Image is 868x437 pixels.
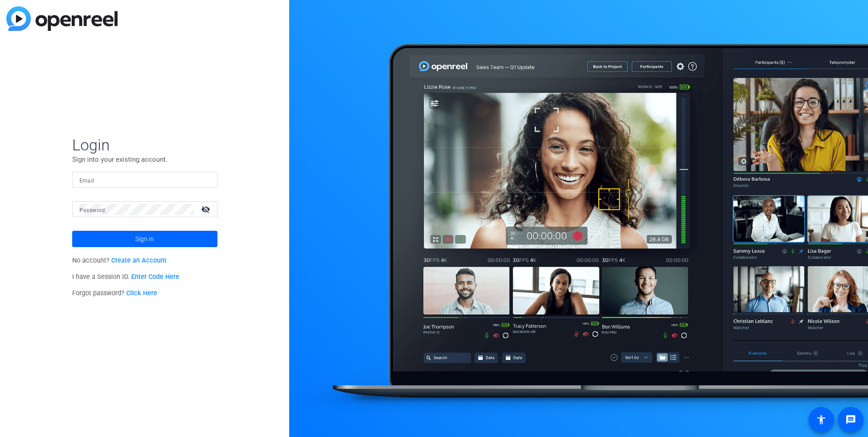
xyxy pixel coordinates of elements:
[79,207,105,214] mat-label: Password
[72,257,167,264] span: No account?
[845,414,856,425] mat-icon: message
[6,6,118,31] img: blue-gradient.svg
[72,289,158,297] span: Forgot password?
[816,414,827,425] mat-icon: accessibility
[79,174,210,185] input: Enter Email Address
[79,178,94,184] mat-label: Email
[131,273,179,281] a: Enter Code Here
[72,231,217,247] button: Sign in
[72,273,180,281] span: I have a Session ID.
[135,228,154,250] span: Sign in
[196,203,217,216] mat-icon: visibility_off
[111,257,167,264] a: Create an Account
[126,289,157,297] a: Click Here
[72,135,217,154] span: Login
[72,154,217,164] p: Sign into your existing account.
